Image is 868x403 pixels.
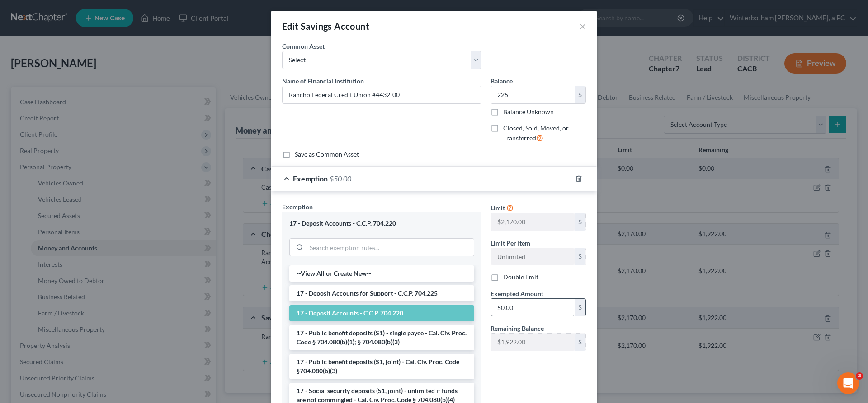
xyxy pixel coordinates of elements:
[289,354,474,379] li: 17 - Public benefit deposits (S1, joint) - Cal. Civ. Proc. Code §704.080(b)(3)
[837,372,859,394] iframe: Intercom live chat
[503,107,554,116] label: Balance Unknown
[330,174,351,183] span: $50.00
[856,372,863,380] span: 3
[289,325,474,350] li: 17 - Public benefit deposits (S1) - single payee - Cal. Civ. Proc. Code § 704.080(b)(1); § 704.08...
[283,86,481,103] input: Enter name...
[491,290,543,297] span: Exempted Amount
[289,219,474,228] div: 17 - Deposit Accounts - C.C.P. 704.220
[491,334,575,351] input: --
[503,273,538,282] label: Double limit
[282,77,364,85] span: Name of Financial Institution
[491,324,544,333] label: Remaining Balance
[575,248,585,265] div: $
[491,213,575,231] input: --
[289,285,474,301] li: 17 - Deposit Accounts for Support - C.C.P. 704.225
[282,203,313,211] span: Exemption
[282,42,325,51] label: Common Asset
[293,174,328,183] span: Exemption
[491,238,530,248] label: Limit Per Item
[575,86,585,103] div: $
[503,124,569,142] span: Closed, Sold, Moved, or Transferred
[580,21,586,32] button: ×
[289,265,474,282] li: --View All or Create New--
[491,76,513,86] label: Balance
[575,213,585,231] div: $
[491,204,505,212] span: Limit
[307,239,474,256] input: Search exemption rules...
[491,248,575,265] input: --
[289,305,474,321] li: 17 - Deposit Accounts - C.C.P. 704.220
[575,334,585,351] div: $
[575,299,585,316] div: $
[491,86,575,103] input: 0.00
[295,150,359,159] label: Save as Common Asset
[491,299,575,316] input: 0.00
[282,20,369,32] div: Edit Savings Account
